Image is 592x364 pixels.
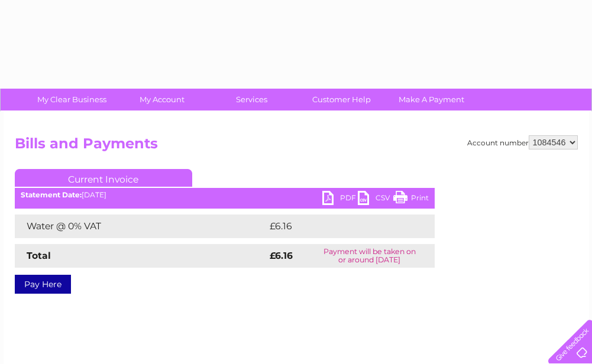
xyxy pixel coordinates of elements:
a: My Account [113,89,211,110]
a: Make A Payment [383,89,480,110]
b: Statement Date: [21,190,82,199]
a: My Clear Business [23,89,121,110]
a: PDF [322,191,358,208]
a: Customer Help [293,89,390,110]
div: [DATE] [15,191,435,199]
td: Payment will be taken on or around [DATE] [305,244,434,268]
td: Water @ 0% VAT [15,214,267,238]
a: Print [393,191,429,208]
a: Current Invoice [15,169,192,187]
a: CSV [358,191,393,208]
div: Account number [467,135,578,149]
strong: Total [27,250,51,261]
a: Services [203,89,300,110]
strong: £6.16 [270,250,293,261]
h2: Bills and Payments [15,135,578,158]
a: Pay Here [15,275,71,294]
td: £6.16 [267,214,406,238]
